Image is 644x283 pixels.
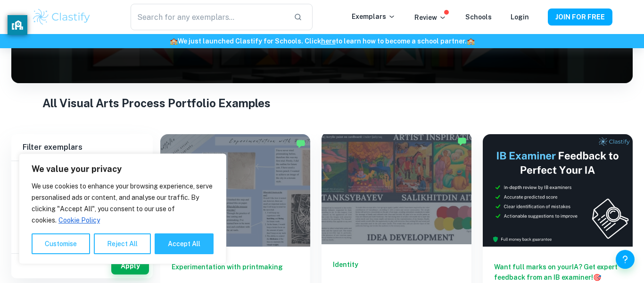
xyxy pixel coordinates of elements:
button: privacy banner [8,15,27,35]
input: Search for any exemplars... [131,4,286,30]
h6: Filter exemplars [11,134,153,161]
span: 🏫 [170,37,178,45]
h6: Want full marks on your IA ? Get expert feedback from an IB examiner! [494,262,621,283]
button: Accept All [155,233,214,254]
div: We value your privacy [19,154,226,264]
button: Apply [111,257,149,274]
p: Review [414,12,446,23]
p: We value your privacy [32,163,214,175]
p: We use cookies to enhance your browsing experience, serve personalised ads or content, and analys... [32,180,214,226]
img: Marked [296,139,305,148]
a: Schools [465,13,492,21]
img: Clastify logo [32,8,91,26]
button: Customise [32,233,90,254]
img: Marked [457,137,467,146]
button: Help and Feedback [616,250,635,269]
button: Reject All [94,233,151,254]
span: 🎯 [593,274,601,281]
a: Login [511,13,529,21]
h6: We just launched Clastify for Schools. Click to learn how to become a school partner. [2,36,642,46]
img: Thumbnail [483,134,633,247]
a: Cookie Policy [58,216,100,224]
p: Exemplars [352,11,396,22]
span: 🏫 [467,37,475,45]
button: JOIN FOR FREE [548,9,612,26]
a: here [321,37,336,45]
h1: All Visual Arts Process Portfolio Examples [42,94,602,111]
